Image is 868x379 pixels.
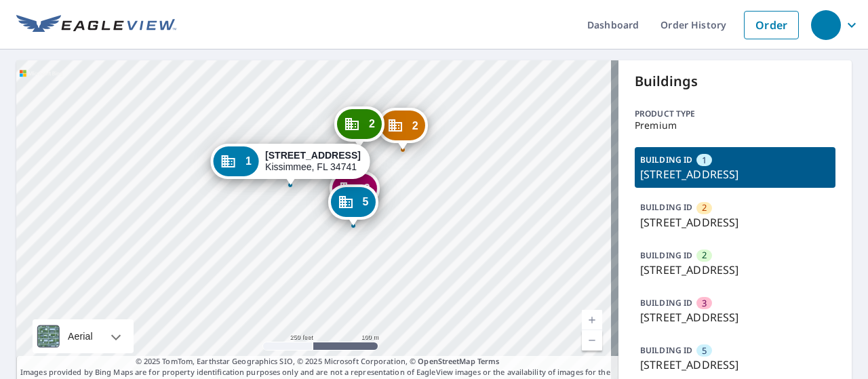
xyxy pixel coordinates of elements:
p: [STREET_ADDRESS] [640,214,830,231]
span: 3 [702,297,707,310]
p: [STREET_ADDRESS] [640,309,830,325]
span: 1 [702,154,707,167]
span: 2 [412,121,418,131]
p: BUILDING ID [640,344,692,356]
div: Aerial [33,319,134,353]
span: 2 [369,119,375,129]
p: [STREET_ADDRESS] [640,166,830,182]
img: EV Logo [16,15,176,35]
p: BUILDING ID [640,297,692,308]
a: Current Level 17, Zoom In [582,310,602,330]
p: Buildings [635,71,835,92]
a: Terms [477,356,500,366]
div: Kissimmee, FL 34741 [265,150,361,173]
span: © 2025 TomTom, Earthstar Geographics SIO, © 2025 Microsoft Corporation, © [136,356,500,367]
p: BUILDING ID [640,154,692,165]
p: BUILDING ID [640,250,692,261]
div: Dropped pin, building 2, Commercial property, 3831 West Vine Street Kissimmee, FL 34741 [334,106,384,148]
a: Current Level 17, Zoom Out [582,330,602,351]
p: Premium [635,120,835,131]
div: Dropped pin, building 5, Commercial property, 3831 W Vine St Kissimmee, FL 34741 [328,184,378,226]
a: Order [744,11,799,39]
span: 5 [362,197,368,207]
span: 2 [702,201,707,214]
p: [STREET_ADDRESS] [640,357,830,373]
div: Aerial [64,319,97,353]
span: 5 [702,344,707,357]
p: [STREET_ADDRESS] [640,262,830,278]
div: Dropped pin, building 1, Commercial property, 3831 West Vine Street Kissimmee, FL 34741 [211,144,370,186]
div: Dropped pin, building 2, Commercial property, 3831 West Vine Street Kissimmee, FL 34741 [378,108,428,150]
p: Product type [635,108,835,120]
strong: [STREET_ADDRESS] [265,150,361,161]
span: 2 [702,249,707,262]
p: BUILDING ID [640,201,692,213]
span: 1 [245,156,252,166]
a: OpenStreetMap [418,356,475,366]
